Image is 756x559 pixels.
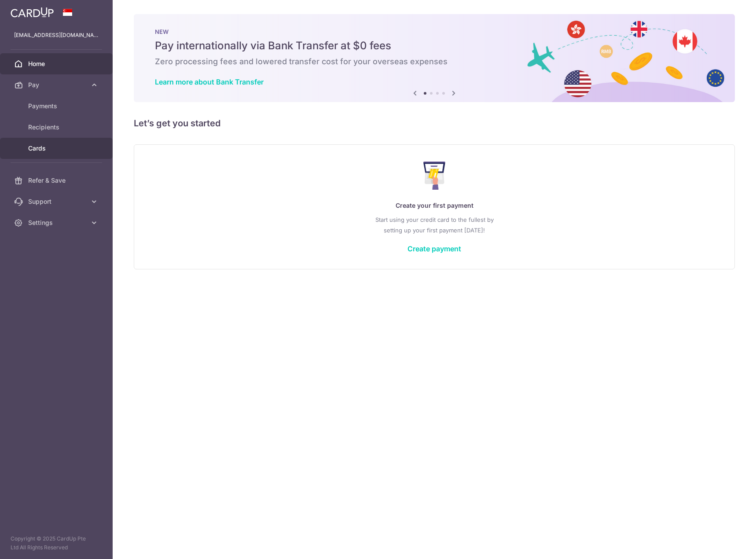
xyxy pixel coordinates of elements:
[28,176,86,185] span: Refer & Save
[423,162,446,190] img: Make Payment
[28,59,86,68] span: Home
[28,218,86,227] span: Settings
[28,144,86,153] span: Cards
[155,56,714,67] h6: Zero processing fees and lowered transfer cost for your overseas expenses
[28,123,86,132] span: Recipients
[28,197,86,206] span: Support
[11,7,54,18] img: CardUp
[28,102,86,110] span: Payments
[134,14,735,102] img: Bank transfer banner
[155,77,264,86] a: Learn more about Bank Transfer
[155,28,714,35] p: NEW
[152,200,717,211] p: Create your first payment
[28,81,86,89] span: Pay
[14,31,99,40] p: [EMAIL_ADDRESS][DOMAIN_NAME]
[134,116,735,130] h5: Let’s get you started
[152,214,717,235] p: Start using your credit card to the fullest by setting up your first payment [DATE]!
[155,39,714,53] h5: Pay internationally via Bank Transfer at $0 fees
[407,244,461,253] a: Create payment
